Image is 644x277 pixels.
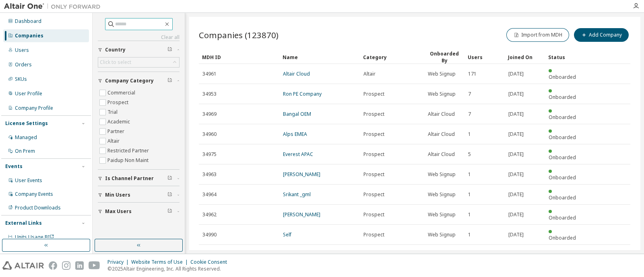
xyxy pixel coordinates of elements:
[508,131,524,137] span: [DATE]
[428,171,456,178] span: Web Signup
[5,163,23,170] div: Events
[468,71,477,77] span: 171
[15,47,29,53] div: Users
[105,47,126,53] span: Country
[468,131,471,137] span: 1
[363,111,384,117] span: Prospect
[549,114,576,121] span: Onboarded
[105,175,154,182] span: Is Channel Partner
[468,51,502,64] div: Users
[202,71,217,77] span: 34961
[363,171,384,178] span: Prospect
[549,174,576,181] span: Onboarded
[62,261,70,270] img: instagram.svg
[549,74,576,80] span: Onboarded
[283,211,320,218] a: [PERSON_NAME]
[98,41,180,59] button: Country
[428,232,456,238] span: Web Signup
[167,47,172,53] span: Clear filter
[89,261,100,270] img: youtube.svg
[549,134,576,141] span: Onboarded
[508,51,542,64] div: Joined On
[506,28,569,42] button: Import from MDH
[15,76,27,82] div: SKUs
[363,151,384,158] span: Prospect
[100,59,131,66] div: Click to select
[283,151,313,158] a: Everest APAC
[363,131,384,137] span: Prospect
[468,151,471,158] span: 5
[107,265,232,272] p: © 2025 Altair Engineering, Inc. All Rights Reserved.
[508,211,524,218] span: [DATE]
[363,211,384,218] span: Prospect
[428,131,455,137] span: Altair Cloud
[15,18,41,25] div: Dashboard
[5,220,42,226] div: External Links
[508,71,524,77] span: [DATE]
[15,148,35,154] div: On Prem
[202,191,217,198] span: 34964
[190,259,232,265] div: Cookie Consent
[548,51,582,64] div: Status
[202,232,217,238] span: 34990
[202,151,217,158] span: 34975
[105,208,132,215] span: Max Users
[549,194,576,201] span: Onboarded
[107,259,131,265] div: Privacy
[283,90,322,97] a: Ron PE Company
[428,151,455,158] span: Altair Cloud
[468,171,471,178] span: 1
[363,232,384,238] span: Prospect
[202,171,217,178] span: 34963
[15,191,53,197] div: Company Events
[107,88,137,98] label: Commercial
[283,231,291,238] a: Self
[15,134,37,141] div: Managed
[363,91,384,97] span: Prospect
[508,191,524,198] span: [DATE]
[131,259,190,265] div: Website Terms of Use
[107,107,119,117] label: Trial
[202,51,276,64] div: MDH ID
[107,156,150,165] label: Paidup Non Maint
[468,111,471,117] span: 7
[107,136,121,146] label: Altair
[15,205,61,211] div: Product Downloads
[363,51,421,64] div: Category
[167,78,172,84] span: Clear filter
[549,94,576,101] span: Onboarded
[15,177,42,184] div: User Events
[202,111,217,117] span: 34969
[283,111,311,117] a: Bangal OEM
[549,214,576,221] span: Onboarded
[468,91,471,97] span: 7
[508,171,524,178] span: [DATE]
[75,261,84,270] img: linkedin.svg
[98,72,180,90] button: Company Category
[283,171,320,178] a: [PERSON_NAME]
[283,70,310,77] a: Altair Cloud
[428,91,456,97] span: Web Signup
[15,62,32,68] div: Orders
[49,261,57,270] img: facebook.svg
[428,211,456,218] span: Web Signup
[107,98,130,107] label: Prospect
[199,29,279,41] span: Companies (123870)
[283,191,311,198] a: Srikant _gml
[202,91,217,97] span: 34953
[202,131,217,137] span: 34960
[508,151,524,158] span: [DATE]
[107,127,126,136] label: Partner
[508,91,524,97] span: [DATE]
[98,203,180,220] button: Max Users
[105,78,154,84] span: Company Category
[167,192,172,198] span: Clear filter
[15,234,54,240] span: Units Usage BI
[107,117,132,127] label: Academic
[468,191,471,198] span: 1
[107,146,151,156] label: Restricted Partner
[283,131,307,137] a: Alps EMEA
[98,57,179,67] div: Click to select
[167,208,172,215] span: Clear filter
[15,105,53,111] div: Company Profile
